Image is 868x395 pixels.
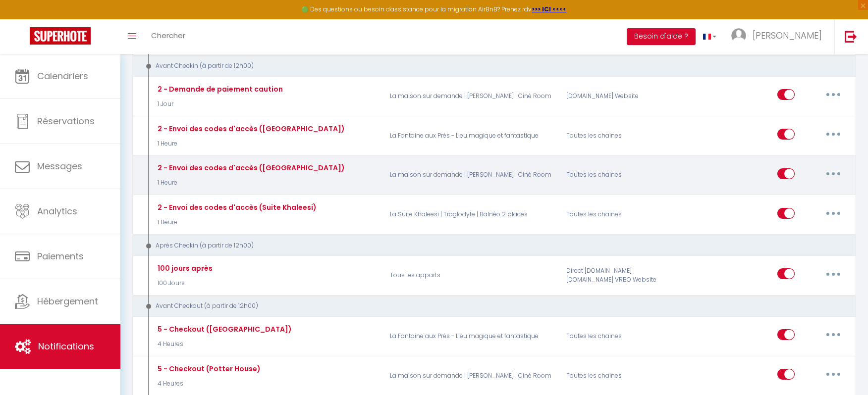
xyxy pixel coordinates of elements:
div: 100 jours après [155,263,213,274]
p: 4 Heures [155,379,261,389]
p: 1 Heure [155,178,345,188]
div: Direct [DOMAIN_NAME] [DOMAIN_NAME] VRBO Website [560,261,677,290]
span: Chercher [151,30,185,41]
span: Hébergement [37,295,98,307]
img: Super Booking [30,27,91,45]
p: La maison sur demande | [PERSON_NAME] | Ciné Room [383,361,560,390]
button: Besoin d'aide ? [627,28,696,45]
div: 2 - Envoi des codes d'accès (Suite Khaleesi) [155,202,317,213]
span: Réservations [37,115,95,127]
div: 2 - Demande de paiement caution [155,84,283,95]
p: 1 Heure [155,218,317,227]
div: Toutes les chaines [560,121,677,150]
span: Notifications [38,340,94,352]
a: >>> ICI <<<< [532,5,567,13]
div: 2 - Envoi des codes d'accès ([GEOGRAPHIC_DATA]) [155,162,345,173]
div: Toutes les chaines [560,200,677,229]
p: La maison sur demande | [PERSON_NAME] | Ciné Room [383,161,560,190]
p: La Fontaine aux Prés - Lieu magique et fantastique [383,121,560,150]
span: [PERSON_NAME] [753,29,822,42]
div: Toutes les chaines [560,161,677,190]
p: Tous les apparts [383,261,560,290]
div: 2 - Envoi des codes d'accès ([GEOGRAPHIC_DATA]) [155,123,345,134]
p: 1 Jour [155,99,283,109]
span: Paiements [37,250,84,262]
p: La Fontaine aux Prés - Lieu magique et fantastique [383,322,560,350]
img: logout [845,30,857,43]
a: ... [PERSON_NAME] [724,19,834,54]
p: La Suite Khaleesi | Troglodyte | Balnéo 2 places [383,200,560,229]
div: Toutes les chaines [560,361,677,390]
div: 5 - Checkout (Potter House) [155,363,261,374]
span: Analytics [37,205,77,217]
img: ... [731,28,746,43]
div: Avant Checkout (à partir de 12h00) [142,301,833,311]
div: 5 - Checkout ([GEOGRAPHIC_DATA]) [155,324,292,335]
span: Calendriers [37,70,88,82]
p: La maison sur demande | [PERSON_NAME] | Ciné Room [383,82,560,110]
p: 1 Heure [155,139,345,148]
div: Après Checkin (à partir de 12h00) [142,241,833,250]
span: Messages [37,160,82,172]
p: 4 Heures [155,340,292,349]
a: Chercher [144,19,193,54]
div: [DOMAIN_NAME] Website [560,82,677,110]
div: Toutes les chaines [560,322,677,350]
p: 100 Jours [155,279,213,288]
div: Avant Checkin (à partir de 12h00) [142,61,833,71]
